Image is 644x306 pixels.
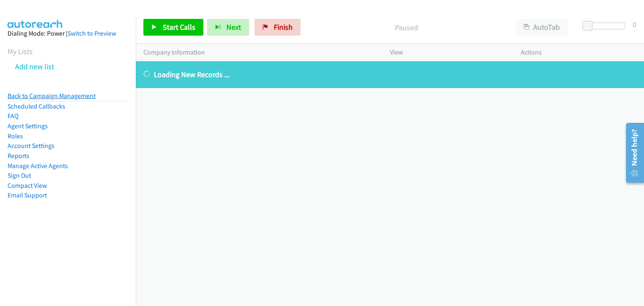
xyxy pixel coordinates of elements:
p: Loading New Records ... [143,69,636,80]
button: Next [207,19,249,36]
a: Email Support [8,191,47,199]
a: Switch to Preview [68,29,116,37]
span: Finish [274,22,293,32]
span: Next [226,22,241,32]
a: Back to Campaign Management [8,92,96,100]
a: Compact View [8,182,47,189]
a: Account Settings [8,142,55,150]
a: Scheduled Callbacks [8,102,65,110]
a: Manage Active Agents [8,162,68,170]
a: Finish [254,19,301,36]
iframe: Resource Center [620,119,644,186]
p: Company Information [143,47,375,57]
p: Paused [312,22,501,33]
p: View [390,47,506,57]
a: Reports [8,152,29,160]
a: Roles [8,132,23,140]
p: Actions [521,47,636,57]
a: Sign Out [8,171,31,179]
a: My Lists [8,47,33,56]
a: Agent Settings [8,122,48,130]
div: Dialing Mode: Power | [8,29,128,39]
div: 0 [633,19,636,30]
div: Delay between calls (in seconds) [587,23,625,29]
button: AutoTab [516,19,568,36]
a: FAQ [8,112,18,120]
span: Start Calls [163,22,195,32]
a: Start Calls [143,19,203,36]
a: Add new list [15,62,54,71]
